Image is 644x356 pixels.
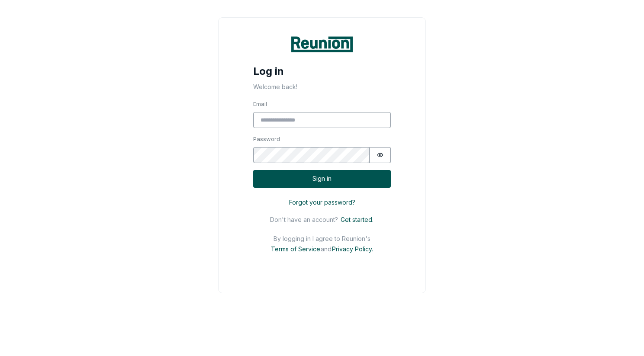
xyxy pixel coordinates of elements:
[370,147,391,164] button: Show password
[332,244,376,254] button: Privacy Policy.
[219,56,425,78] h4: Log in
[290,35,354,54] img: Reunion
[274,235,370,242] p: By logging in I agree to Reunion's
[321,245,332,253] p: and
[253,170,391,188] button: Sign in
[270,216,338,223] p: Don't have an account?
[253,100,391,109] label: Email
[253,195,391,210] button: Forgot your password?
[268,244,321,254] button: Terms of Service
[338,215,374,225] button: Get started.
[253,135,391,144] label: Password
[219,78,425,91] p: Welcome back!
